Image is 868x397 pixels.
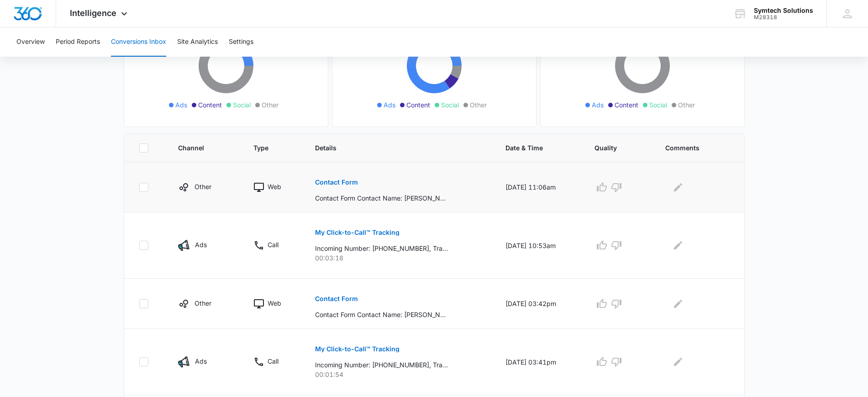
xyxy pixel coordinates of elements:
[754,14,813,21] div: account id
[195,240,207,249] p: Ads
[754,7,813,14] div: account name
[229,27,253,57] button: Settings
[315,253,484,263] p: 00:03:18
[315,338,400,360] button: My Click-to-Call™ Tracking
[494,212,584,279] td: [DATE] 10:53am
[406,100,430,110] span: Content
[198,100,222,110] span: Content
[195,298,211,308] p: Other
[384,100,395,110] span: Ads
[111,27,166,57] button: Conversions Inbox
[671,180,685,195] button: Edit Comments
[678,100,695,110] span: Other
[56,27,100,57] button: Period Reports
[195,182,211,191] p: Other
[268,182,281,191] p: Web
[315,296,358,302] p: Contact Form
[195,356,207,366] p: Ads
[671,238,685,253] button: Edit Comments
[594,143,630,153] span: Quality
[671,296,685,311] button: Edit Comments
[315,346,400,352] p: My Click-to-Call™ Tracking
[253,143,280,153] span: Type
[671,355,685,369] button: Edit Comments
[505,143,559,153] span: Date & Time
[315,229,400,236] p: My Click-to-Call™ Tracking
[665,143,716,153] span: Comments
[262,100,279,110] span: Other
[268,240,279,249] p: Call
[177,27,218,57] button: Site Analytics
[494,329,584,395] td: [DATE] 03:41pm
[315,243,448,253] p: Incoming Number: [PHONE_NUMBER], Tracking Number: [PHONE_NUMBER], Ring To: [PHONE_NUMBER], Caller...
[70,8,116,18] span: Intelligence
[315,171,358,193] button: Contact Form
[233,100,251,110] span: Social
[268,298,281,308] p: Web
[592,100,604,110] span: Ads
[268,356,279,366] p: Call
[178,143,218,153] span: Channel
[315,360,448,370] p: Incoming Number: [PHONE_NUMBER], Tracking Number: [PHONE_NUMBER], Ring To: [PHONE_NUMBER], Caller...
[494,162,584,212] td: [DATE] 11:06am
[16,27,45,57] button: Overview
[315,179,358,185] p: Contact Form
[315,222,400,243] button: My Click-to-Call™ Tracking
[470,100,487,110] span: Other
[315,193,448,203] p: Contact Form Contact Name: [PERSON_NAME], Email: [EMAIL_ADDRESS][DOMAIN_NAME], Phone: [PHONE_NUMB...
[441,100,459,110] span: Social
[494,279,584,329] td: [DATE] 03:42pm
[649,100,667,110] span: Social
[175,100,187,110] span: Ads
[315,310,448,319] p: Contact Form Contact Name: [PERSON_NAME], Email: [EMAIL_ADDRESS][DOMAIN_NAME], Phone: [PHONE_NUMB...
[615,100,638,110] span: Content
[315,370,484,379] p: 00:01:54
[315,288,358,310] button: Contact Form
[315,143,470,153] span: Details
